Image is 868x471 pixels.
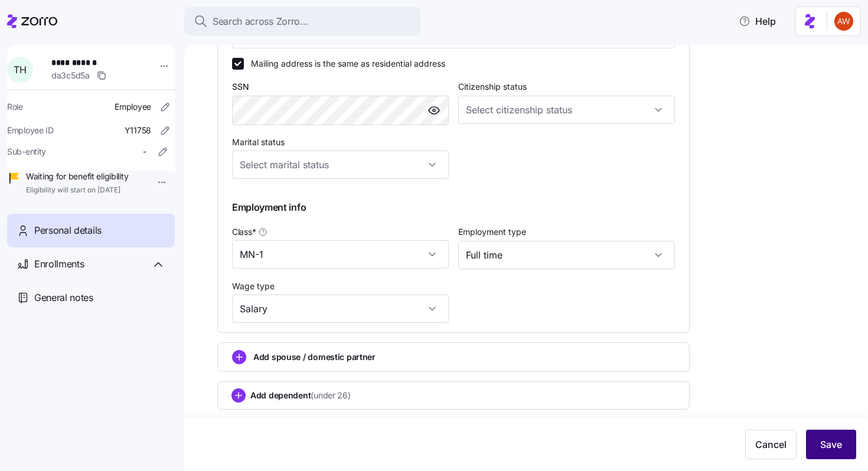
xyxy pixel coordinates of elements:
label: Marital status [232,136,285,149]
label: Citizenship status [458,80,527,93]
input: Select citizenship status [458,96,675,124]
input: Select employment type [458,241,675,269]
label: Wage type [232,280,275,293]
input: Select marital status [232,151,449,179]
span: Employment info [232,200,306,215]
span: Role [7,101,23,113]
span: Class * [232,226,256,238]
input: Class [232,240,449,269]
button: Search across Zorro... [184,7,420,35]
span: Employee [115,101,151,113]
label: SSN [232,80,249,93]
svg: add icon [231,388,246,403]
span: T H [14,65,26,74]
label: Employment type [458,225,526,238]
svg: add icon [232,350,246,364]
span: General notes [34,290,93,305]
span: Eligibility will start on [DATE] [26,185,128,195]
span: Sub-entity [7,146,46,158]
span: Search across Zorro... [213,14,308,29]
span: - [143,146,146,158]
span: Y11758 [125,125,151,136]
label: Mailing address is the same as residential address [244,58,445,70]
button: Help [729,9,785,33]
span: (under 26) [311,390,350,401]
input: Select wage type [232,295,449,323]
img: 3c671664b44671044fa8929adf5007c6 [834,12,853,31]
button: Cancel [745,430,797,459]
span: Add spouse / domestic partner [253,351,376,363]
span: Employee ID [7,125,54,136]
span: Enrollments [34,257,84,272]
span: Cancel [755,437,787,452]
span: Save [820,437,842,452]
span: Waiting for benefit eligibility [26,171,128,182]
span: Add dependent [250,390,351,401]
span: Help [739,14,776,28]
button: Save [806,430,856,459]
span: Personal details [34,223,102,238]
span: da3c5d5a [51,70,90,81]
